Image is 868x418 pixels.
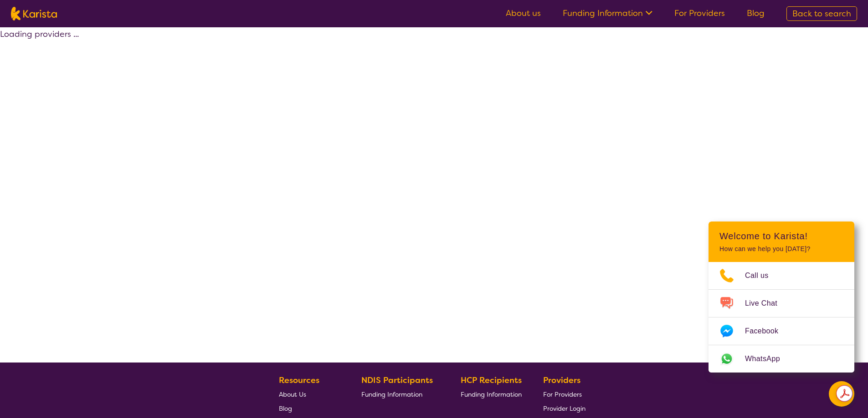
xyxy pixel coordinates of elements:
[506,8,541,19] a: About us
[543,375,580,386] b: Providers
[747,8,765,19] a: Blog
[461,387,522,401] a: Funding Information
[11,7,57,20] img: Karista logo
[674,8,725,19] a: For Providers
[543,404,586,413] span: Provider Login
[719,245,843,253] p: How can we help you [DATE]?
[719,231,843,242] h2: Welcome to Karista!
[279,375,319,386] b: Resources
[709,345,854,373] a: Web link opens in a new tab.
[745,352,791,366] span: WhatsApp
[563,8,652,19] a: Funding Information
[461,375,522,386] b: HCP Recipients
[829,381,854,407] button: Channel Menu
[745,324,789,338] span: Facebook
[745,269,780,282] span: Call us
[279,404,292,413] span: Blog
[361,390,422,398] span: Funding Information
[361,375,433,386] b: NDIS Participants
[786,6,857,21] a: Back to search
[361,387,440,401] a: Funding Information
[709,262,854,373] ul: Choose channel
[461,390,522,398] span: Funding Information
[709,222,854,373] div: Channel Menu
[745,297,788,310] span: Live Chat
[279,387,340,401] a: About Us
[792,8,851,19] span: Back to search
[543,390,582,398] span: For Providers
[543,387,586,401] a: For Providers
[279,390,306,398] span: About Us
[279,401,340,415] a: Blog
[543,401,586,415] a: Provider Login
